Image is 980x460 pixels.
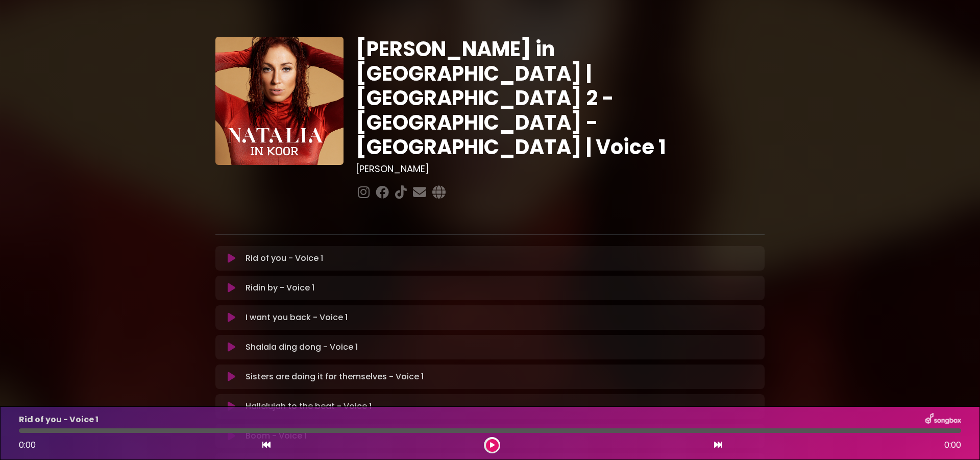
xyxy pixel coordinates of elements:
p: Ridin by - Voice 1 [246,282,314,294]
p: Shalala ding dong - Voice 1 [246,341,358,353]
h1: [PERSON_NAME] in [GEOGRAPHIC_DATA] | [GEOGRAPHIC_DATA] 2 - [GEOGRAPHIC_DATA] - [GEOGRAPHIC_DATA] ... [356,37,765,159]
p: Rid of you - Voice 1 [19,414,99,426]
img: YTVS25JmS9CLUqXqkEhs [215,37,344,165]
p: Hallelujah to the beat - Voice 1 [246,400,372,413]
span: 0:00 [944,439,961,451]
h3: [PERSON_NAME] [356,163,765,175]
img: songbox-logo-white.png [925,413,961,426]
p: Sisters are doing it for themselves - Voice 1 [246,371,424,383]
p: I want you back - Voice 1 [246,311,348,324]
span: 0:00 [19,439,36,451]
p: Rid of you - Voice 1 [246,252,323,264]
